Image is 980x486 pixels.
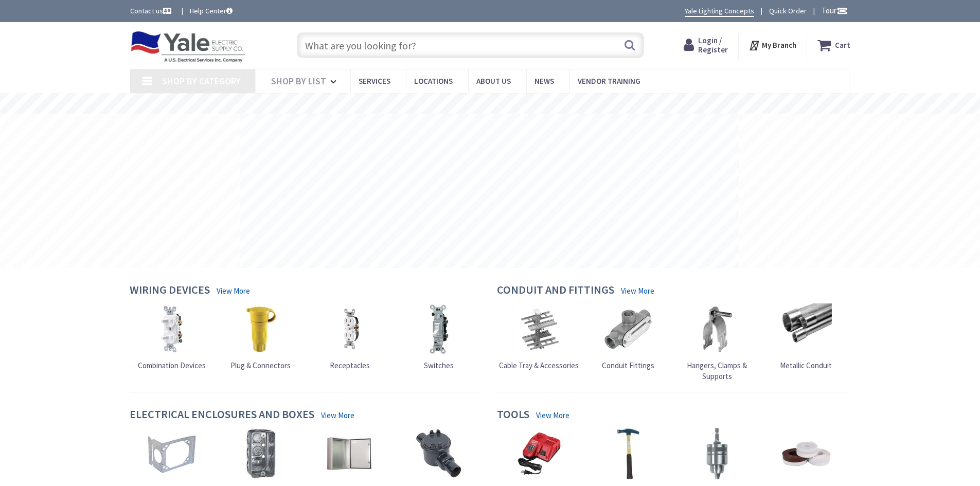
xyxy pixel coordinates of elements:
h4: Conduit and Fittings [497,283,614,298]
span: Tour [822,6,848,15]
a: Conduit Fittings Conduit Fittings [602,303,654,371]
span: Hangers, Clamps & Supports [687,361,747,381]
a: Receptacles Receptacles [324,303,376,371]
span: Cable Tray & Accessories [499,361,579,370]
h4: Tools [497,408,529,423]
a: Quick Order [769,6,807,16]
span: Metallic Conduit [780,361,832,370]
img: Switches [413,303,465,355]
span: Services [359,76,390,86]
div: My Branch [749,36,796,55]
span: News [534,76,554,86]
img: Metallic Conduit [780,303,832,355]
img: Cable Tray & Accessories [513,303,565,355]
a: Login / Register [684,36,728,55]
img: Plug & Connectors [235,303,287,355]
span: Plug & Connectors [230,361,291,370]
a: Combination Devices Combination Devices [138,303,206,371]
img: Yale Electric Supply Co. [130,31,246,63]
img: Enclosures & Cabinets [324,428,376,479]
a: View More [621,285,654,296]
span: Combination Devices [138,361,206,370]
a: Metallic Conduit Metallic Conduit [780,303,832,371]
input: What are you looking for? [297,32,644,58]
a: Hangers, Clamps & Supports Hangers, Clamps & Supports [675,303,759,382]
a: View More [321,410,354,421]
span: Login / Register [698,35,728,55]
span: Conduit Fittings [602,361,654,370]
img: Box Hardware & Accessories [146,428,198,479]
img: Conduit Fittings [602,303,654,355]
h4: Electrical Enclosures and Boxes [130,408,314,423]
a: Help Center [190,6,233,16]
a: Cable Tray & Accessories Cable Tray & Accessories [499,303,579,371]
span: Receptacles [330,361,370,370]
h4: Wiring Devices [130,283,210,298]
span: Vendor Training [578,76,640,86]
img: Hangers, Clamps & Supports [691,303,743,355]
img: Batteries & Chargers [513,428,565,479]
img: Tool Attachments & Accessories [691,428,743,479]
a: Switches Switches [413,303,465,371]
a: Yale Lighting Concepts [685,6,754,17]
img: Explosion-Proof Boxes & Accessories [413,428,465,479]
img: Hand Tools [602,428,654,479]
a: View More [536,410,569,421]
a: View More [217,285,250,296]
span: Switches [424,361,454,370]
span: Shop By List [271,75,326,87]
img: Adhesive, Sealant & Tapes [780,428,832,479]
a: Contact us [130,6,173,16]
strong: Cart [835,36,850,55]
img: Combination Devices [146,303,198,355]
span: Shop By Category [162,75,241,87]
img: Receptacles [324,303,376,355]
a: Plug & Connectors Plug & Connectors [230,303,291,371]
strong: My Branch [762,40,796,50]
span: Locations [414,76,453,86]
span: About Us [476,76,511,86]
a: Cart [817,36,850,55]
img: Device Boxes [235,428,287,479]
